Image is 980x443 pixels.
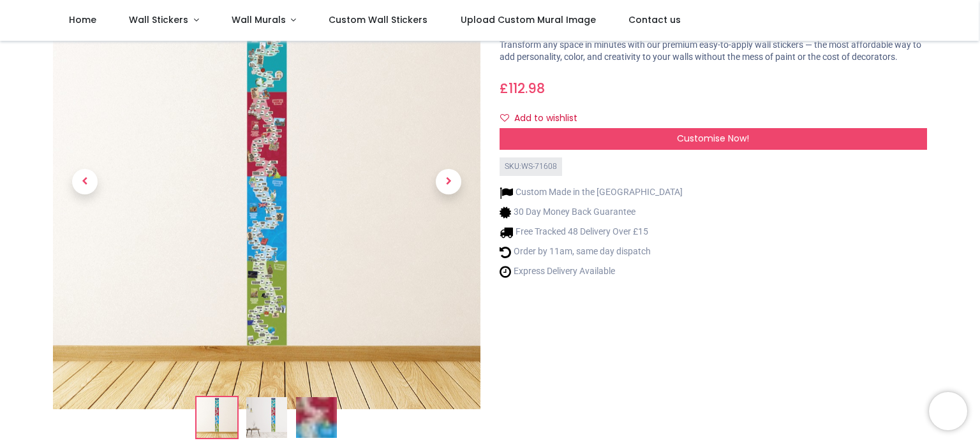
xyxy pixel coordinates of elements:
[69,13,96,26] span: Home
[500,113,509,122] i: Add to wishlist
[500,79,545,98] span: £
[296,397,337,438] img: WS-71608-03
[500,186,683,200] li: Custom Made in the [GEOGRAPHIC_DATA]
[232,13,286,26] span: Wall Murals
[417,42,480,321] a: Next
[500,245,683,259] li: Order by 11am, same day dispatch
[500,157,562,176] div: SKU: WS-71608
[500,108,588,129] button: Add to wishlistAdd to wishlist
[329,13,427,26] span: Custom Wall Stickers
[72,169,98,194] span: Previous
[677,132,749,145] span: Customise Now!
[129,13,188,26] span: Wall Stickers
[197,397,237,438] img: Journey Through British History School Classroom Wall Sticker
[929,392,967,430] iframe: Brevo live chat
[500,226,683,239] li: Free Tracked 48 Delivery Over £15
[500,206,683,219] li: 30 Day Money Back Guarantee
[436,169,461,194] span: Next
[509,79,545,98] span: 112.98
[500,39,927,64] p: Transform any space in minutes with our premium easy-to-apply wall stickers — the most affordable...
[628,13,681,26] span: Contact us
[500,265,683,279] li: Express Delivery Available
[461,13,596,26] span: Upload Custom Mural Image
[246,397,287,438] img: WS-71608-02
[53,42,117,321] a: Previous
